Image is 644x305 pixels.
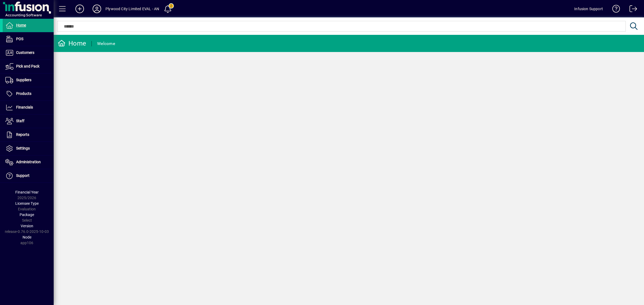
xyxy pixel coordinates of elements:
[105,5,159,13] div: Plywood City Limited EVAL - AN
[3,155,54,169] a: Administration
[16,160,41,164] span: Administration
[3,101,54,114] a: Financials
[3,32,54,46] a: POS
[15,190,39,194] span: Financial Year
[625,1,637,18] a: Logout
[16,23,26,27] span: Home
[20,213,34,217] span: Package
[3,114,54,128] a: Staff
[58,39,86,48] div: Home
[16,37,23,41] span: POS
[16,50,34,55] span: Customers
[88,4,105,14] button: Profile
[3,60,54,73] a: Pick and Pack
[3,46,54,59] a: Customers
[3,128,54,142] a: Reports
[16,132,29,137] span: Reports
[3,73,54,87] a: Suppliers
[16,105,33,109] span: Financials
[3,169,54,183] a: Support
[97,39,115,48] div: Welcome
[16,78,31,82] span: Suppliers
[3,87,54,101] a: Products
[16,91,31,96] span: Products
[608,1,620,18] a: Knowledge Base
[21,224,33,228] span: Version
[16,64,39,68] span: Pick and Pack
[15,201,39,206] span: Licensee Type
[23,235,31,239] span: Node
[16,119,24,123] span: Staff
[71,4,88,14] button: Add
[16,146,30,150] span: Settings
[574,5,603,13] div: Infusion Support
[16,173,30,178] span: Support
[3,142,54,155] a: Settings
